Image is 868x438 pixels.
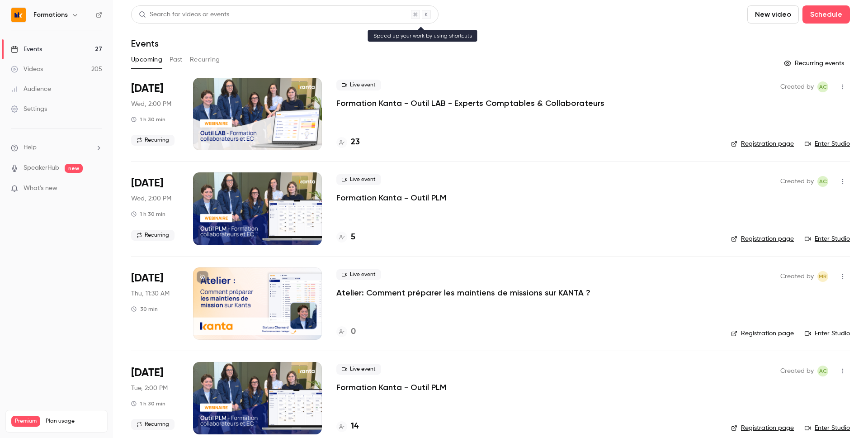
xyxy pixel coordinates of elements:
h6: Formations [33,10,68,19]
div: Audience [11,85,51,94]
a: Registration page [731,329,794,338]
button: Upcoming [131,52,162,67]
span: Wed, 2:00 PM [131,194,171,203]
div: 30 min [131,305,158,313]
span: Recurring [131,135,175,146]
span: Live event [336,174,381,185]
span: Live event [336,364,381,375]
span: Premium [11,416,40,427]
span: Live event [336,80,381,90]
a: Formation Kanta - Outil LAB - Experts Comptables & Collaborateurs [336,98,604,109]
span: Marion Roquet [817,271,828,282]
span: [DATE] [131,81,163,96]
button: Recurring events [780,56,850,71]
div: 1 h 30 min [131,400,165,407]
div: Sep 25 Thu, 11:30 AM (Europe/Paris) [131,267,179,340]
iframe: Noticeable Trigger [91,185,102,193]
span: Help [24,143,37,152]
a: Enter Studio [805,329,850,338]
li: help-dropdown-opener [11,143,102,152]
span: Thu, 11:30 AM [131,289,170,298]
a: Enter Studio [805,234,850,243]
a: Enter Studio [805,424,850,433]
span: Created by [780,271,814,282]
div: Sep 24 Wed, 2:00 PM (Europe/Paris) [131,78,179,150]
a: Registration page [731,424,794,433]
button: Schedule [802,5,850,24]
span: new [65,164,83,173]
button: Past [170,52,183,67]
div: Settings [11,105,47,114]
span: Tue, 2:00 PM [131,384,168,393]
span: What's new [24,184,57,193]
img: Formations [11,8,26,22]
h4: 0 [351,326,356,338]
a: Registration page [731,234,794,243]
span: Created by [780,176,814,187]
div: 1 h 30 min [131,116,165,123]
span: Anaïs Cachelou [817,366,828,376]
span: MR [819,271,827,282]
a: 23 [336,136,360,148]
span: Wed, 2:00 PM [131,100,171,109]
span: Recurring [131,419,175,430]
button: Recurring [190,52,220,67]
div: Sep 30 Tue, 2:00 PM (Europe/Paris) [131,362,179,434]
h4: 23 [351,136,360,148]
h4: 5 [351,231,355,243]
span: Created by [780,81,814,92]
a: 5 [336,231,355,243]
a: Enter Studio [805,139,850,148]
span: AC [819,81,827,92]
h1: Events [131,38,159,49]
a: 14 [336,420,359,433]
span: [DATE] [131,176,163,190]
a: 0 [336,326,356,338]
span: Anaïs Cachelou [817,81,828,92]
span: AC [819,176,827,187]
a: Formation Kanta - Outil PLM [336,382,446,393]
span: [DATE] [131,271,163,286]
h4: 14 [351,420,359,433]
div: Videos [11,65,43,74]
span: [DATE] [131,366,163,380]
span: Anaïs Cachelou [817,176,828,187]
span: Recurring [131,230,175,241]
a: Formation Kanta - Outil PLM [336,192,446,203]
a: Registration page [731,139,794,148]
div: Search for videos or events [139,10,229,19]
div: Sep 24 Wed, 2:00 PM (Europe/Paris) [131,172,179,245]
div: Events [11,45,42,54]
div: 1 h 30 min [131,210,165,218]
span: Plan usage [46,418,102,425]
span: Live event [336,269,381,280]
span: AC [819,366,827,376]
a: Atelier: Comment préparer les maintiens de missions sur KANTA ? [336,287,590,298]
a: SpeakerHub [24,163,59,173]
button: New video [747,5,799,24]
span: Created by [780,366,814,376]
